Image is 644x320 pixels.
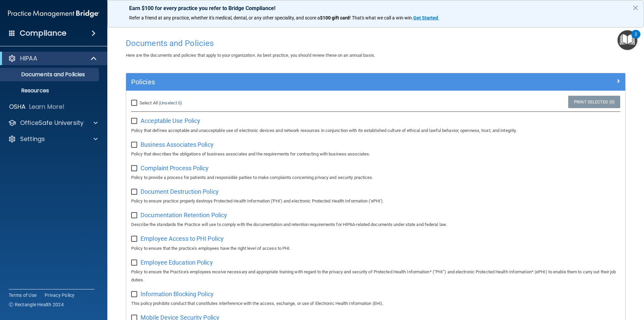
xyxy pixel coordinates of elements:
p: Documents and Policies [4,71,96,78]
span: Select All [140,100,158,105]
span: Documentation Retention Policy [141,212,227,219]
p: This policy prohibits conduct that constitutes interference with the access, exchange, or use of ... [131,300,620,308]
strong: Get Started [413,15,438,20]
p: Policy to ensure the Practice's employees receive necessary and appropriate training with regard ... [131,268,620,284]
p: Policy to ensure that the practice's employees have the right level of access to PHI. [131,244,620,253]
a: Policies [131,77,620,87]
span: ! That's what we call a win-win. [350,15,413,20]
p: Learn More! [29,103,65,111]
span: Refer a friend at any practice, whether it's medical, dental, or any other speciality, and score a [129,15,320,20]
span: Information Blocking Policy [141,290,214,298]
p: Policy to ensure practice properly destroys Protected Health Information ('PHI') and electronic P... [131,197,620,205]
strong: $100 gift card [320,15,350,20]
span: Complaint Process Policy [141,165,209,172]
a: Print Selected (0) [568,96,620,108]
a: OfficeSafe University [8,119,98,127]
a: HIPAA [8,54,97,62]
span: Ⓒ Rectangle Health 2024 [9,301,64,308]
h5: Policies [131,78,495,86]
p: OfficeSafe University [20,119,84,127]
p: OSHA [9,103,26,111]
a: Terms of Use [9,292,37,299]
h4: Compliance [20,29,66,38]
p: Resources [4,87,96,94]
img: PMB logo [8,7,99,20]
span: Acceptable Use Policy [141,117,200,124]
a: Settings [8,135,98,143]
span: Business Associates Policy [141,141,214,148]
a: Get Started [413,15,439,20]
h4: Documents and Policies [126,39,626,48]
p: HIPAA [20,54,37,62]
p: Policy that describes the obligations of business associates and the requirements for contracting... [131,150,620,158]
button: Open Resource Center, 2 new notifications [618,30,637,50]
p: Settings [20,135,45,143]
p: Policy to provide a process for patients and responsible parties to make complaints concerning pr... [131,174,620,182]
span: Document Destruction Policy [141,188,219,195]
span: Employee Education Policy [141,259,213,266]
button: Close [632,2,639,13]
input: Select All (Unselect 0) [131,100,139,106]
p: Policy that defines acceptable and unacceptable use of electronic devices and network resources i... [131,127,620,135]
a: Privacy Policy [45,292,75,299]
p: Describe the standards the Practice will use to comply with the documentation and retention requi... [131,221,620,229]
span: Here are the documents and policies that apply to your organization. As best practice, you should... [126,53,375,58]
span: Employee Access to PHI Policy [141,235,224,242]
div: 2 [635,34,637,43]
a: (Unselect 0) [159,100,182,105]
p: Earn $100 for every practice you refer to Bridge Compliance! [129,5,622,11]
